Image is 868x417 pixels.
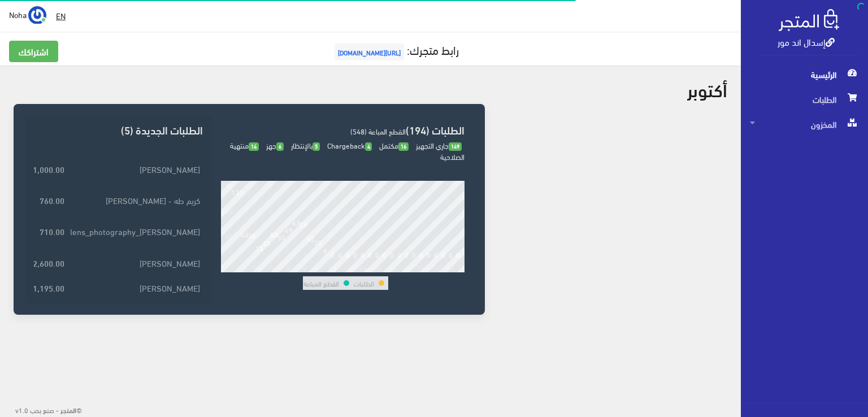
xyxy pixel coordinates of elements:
a: EN [51,6,70,26]
span: جهز [266,138,284,152]
td: الطلبات [353,276,375,290]
div: 2 [242,264,246,272]
a: الرئيسية [741,62,868,87]
span: 6 [276,142,284,151]
img: ... [28,6,46,24]
h2: أكتوبر [687,79,727,99]
div: 12 [314,264,322,272]
span: القطع المباعة (548) [350,124,406,138]
h3: الطلبات الجديدة (5) [34,124,203,135]
span: [URL][DOMAIN_NAME] [335,44,404,60]
div: 14 [329,264,337,272]
span: الرئيسية [750,62,859,87]
div: 4 [257,264,261,272]
span: الطلبات [750,87,859,112]
div: 28 [432,264,440,272]
h3: الطلبات (194) [221,124,465,135]
span: جاري التجهيز [416,138,462,152]
div: 10 [300,264,307,272]
a: الطلبات [741,87,868,112]
div: 26 [418,264,426,272]
td: [PERSON_NAME] [67,278,203,297]
td: القطع المباعة [303,276,340,290]
span: Chargeback [327,138,372,152]
strong: المتجر [60,405,76,415]
td: كريم طه - [PERSON_NAME] [67,184,203,215]
span: 5 [313,142,320,151]
span: Noha [9,7,27,21]
td: [PERSON_NAME] [67,153,203,184]
div: 18 [359,264,367,272]
a: المخزون [741,112,868,137]
u: EN [56,8,66,23]
strong: 1,195.00 [33,281,64,294]
span: مكتمل [379,138,409,152]
div: © [5,402,82,417]
div: 8 [287,264,290,272]
img: . [779,9,839,31]
strong: 1,000.00 [33,163,64,175]
span: 16 [398,142,409,151]
a: رابط متجرك:[URL][DOMAIN_NAME] [332,39,459,60]
div: 30 [447,264,455,272]
a: اشتراكك [9,41,58,62]
span: - صنع بحب v1.0 [15,403,59,416]
span: المخزون [750,112,859,137]
td: [PERSON_NAME]_lens_photography [67,216,203,247]
strong: 760.00 [40,194,64,206]
td: [PERSON_NAME] [67,247,203,278]
div: 20 [374,264,381,272]
span: بالإنتظار [291,138,320,152]
strong: 2,600.00 [33,257,64,269]
div: 22 [388,264,396,272]
div: 16 [344,264,352,272]
span: منتهية الصلاحية [230,138,465,163]
div: 24 [403,264,411,272]
strong: 710.00 [40,225,64,237]
span: 4 [365,142,372,151]
span: 14 [249,142,259,151]
a: إسدال اند مور [778,33,835,50]
a: ... Noha [9,6,46,24]
span: 149 [449,142,462,151]
div: 6 [272,264,276,272]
